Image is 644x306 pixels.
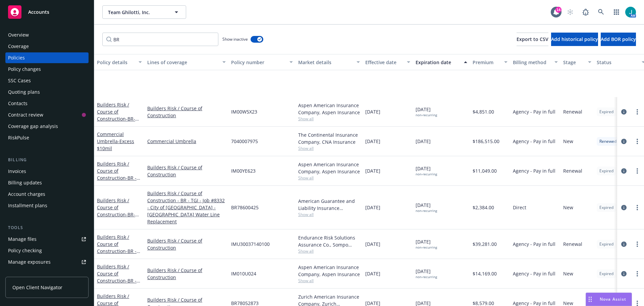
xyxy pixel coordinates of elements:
[365,59,403,66] div: Effective date
[97,101,139,150] a: Builders Risk / Course of Construction
[8,64,41,75] div: Policy changes
[5,157,89,163] div: Billing
[513,59,550,66] div: Billing method
[298,175,360,181] span: Show all
[563,167,582,174] span: Renewal
[633,108,641,116] a: more
[633,270,641,278] a: more
[298,264,360,278] div: Aspen American Insurance Company, Aspen Insurance
[298,59,353,66] div: Market details
[416,59,460,66] div: Expiration date
[633,137,641,145] a: more
[5,257,89,267] a: Manage exposures
[231,138,258,145] span: 7040007975
[416,202,437,213] span: [DATE]
[298,248,360,254] span: Show all
[365,270,380,277] span: [DATE]
[563,138,573,145] span: New
[586,293,594,306] div: Drag to move
[147,267,226,281] a: Builders Risk / Course of Construction
[416,209,437,213] div: non-recurring
[620,137,628,145] a: circleInformation
[5,121,89,132] a: Coverage gap analysis
[517,36,548,42] span: Export to CSV
[517,33,548,46] button: Export to CSV
[633,204,641,212] a: more
[579,5,592,19] a: Report a Bug
[365,167,380,174] span: [DATE]
[8,87,40,97] div: Quoting plans
[600,296,626,302] span: Nova Assist
[513,167,555,174] span: Agency - Pay in full
[5,132,89,143] a: RiskPulse
[599,138,616,144] span: Renewed
[563,5,577,19] a: Start snowing
[231,167,256,174] span: IM00YE623
[599,205,613,211] span: Expired
[97,131,134,151] a: Commercial Umbrella
[416,275,437,279] div: non-recurring
[416,268,437,279] span: [DATE]
[365,204,380,211] span: [DATE]
[298,161,360,175] div: Aspen American Insurance Company, Aspen Insurance
[416,138,431,145] span: [DATE]
[599,241,613,247] span: Expired
[365,108,380,115] span: [DATE]
[231,241,270,248] span: IMU30037140100
[8,41,29,52] div: Coverage
[563,108,582,115] span: Renewal
[5,41,89,52] a: Coverage
[28,9,49,15] span: Accounts
[97,59,135,66] div: Policy details
[597,59,638,66] div: Status
[5,64,89,75] a: Policy changes
[513,241,555,248] span: Agency - Pay in full
[563,204,573,211] span: New
[147,190,226,225] a: Builders Risk / Course of Construction - BR - TGI - Job #8332 - City of [GEOGRAPHIC_DATA] - [GEOG...
[594,5,608,19] a: Search
[620,167,628,175] a: circleInformation
[5,166,89,177] a: Invoices
[599,168,613,174] span: Expired
[8,110,43,120] div: Contract review
[601,36,636,42] span: Add BOR policy
[473,138,499,145] span: $186,515.00
[97,197,139,246] a: Builders Risk / Course of Construction
[8,245,42,256] div: Policy checking
[298,116,360,122] span: Show all
[298,278,360,283] span: Show all
[416,238,437,250] span: [DATE]
[231,59,285,66] div: Policy number
[231,108,257,115] span: IM00W5X23
[620,240,628,248] a: circleInformation
[633,167,641,175] a: more
[473,108,494,115] span: $4,851.00
[8,189,45,200] div: Account charges
[5,200,89,211] a: Installment plans
[5,75,89,86] a: SSC Cases
[8,166,26,177] div: Invoices
[513,204,526,211] span: Direct
[222,36,248,42] span: Show inactive
[298,234,360,248] div: Endurance Risk Solutions Assurance Co., Sompo International
[473,270,497,277] span: $14,169.00
[102,33,218,46] input: Filter by keyword...
[513,108,555,115] span: Agency - Pay in full
[5,245,89,256] a: Policy checking
[610,5,623,19] a: Switch app
[5,52,89,63] a: Policies
[298,145,360,151] span: Show all
[5,224,89,231] div: Tools
[108,9,166,16] span: Team Ghilotti, Inc.
[298,212,360,217] span: Show all
[365,138,380,145] span: [DATE]
[8,121,58,132] div: Coverage gap analysis
[473,204,494,211] span: $2,384.00
[5,30,89,40] a: Overview
[12,284,62,291] span: Open Client Navigator
[620,204,628,212] a: circleInformation
[586,293,632,306] button: Nova Assist
[625,7,636,17] img: photo
[473,241,497,248] span: $39,281.00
